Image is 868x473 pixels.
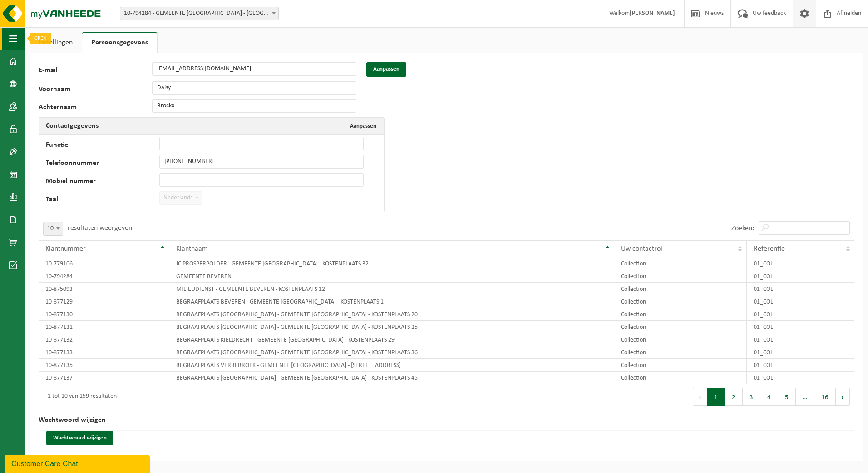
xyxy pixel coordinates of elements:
td: 01_COL [747,283,854,295]
td: 01_COL [747,372,854,384]
td: 01_COL [747,308,854,321]
span: 10 [44,222,63,235]
td: 01_COL [747,257,854,270]
td: 01_COL [747,346,854,359]
td: 10-779106 [39,257,169,270]
td: BEGRAAFPLAATS BEVEREN - GEMEENTE [GEOGRAPHIC_DATA] - KOSTENPLAATS 1 [169,295,614,308]
label: resultaten weergeven [68,224,132,232]
label: Zoeken: [731,225,754,232]
span: Klantnummer [45,245,86,252]
button: Aanpassen [343,118,383,134]
span: Klantnaam [176,245,208,252]
button: Next [836,388,850,406]
td: Collection [614,270,747,283]
td: JC PROSPERPOLDER - GEMEENTE [GEOGRAPHIC_DATA] - KOSTENPLAATS 32 [169,257,614,270]
button: Previous [693,388,707,406]
td: 01_COL [747,321,854,333]
label: Telefoonnummer [46,159,159,169]
td: 10-877129 [39,295,169,308]
span: … [796,388,814,406]
td: Collection [614,359,747,372]
td: BEGRAAFPLAATS [GEOGRAPHIC_DATA] - GEMEENTE [GEOGRAPHIC_DATA] - KOSTENPLAATS 25 [169,321,614,333]
td: 10-794284 [39,270,169,283]
td: 10-877137 [39,372,169,384]
td: 01_COL [747,270,854,283]
span: Aanpassen [350,123,376,129]
label: E-mail [39,67,152,77]
span: Nederlands [159,191,202,205]
strong: [PERSON_NAME] [630,10,675,17]
span: Nederlands [160,192,202,204]
label: Mobiel nummer [46,178,159,187]
td: 01_COL [747,295,854,308]
td: Collection [614,333,747,346]
td: Collection [614,257,747,270]
td: Collection [614,308,747,321]
td: 10-877132 [39,333,169,346]
td: BEGRAAFPLAATS [GEOGRAPHIC_DATA] - GEMEENTE [GEOGRAPHIC_DATA] - KOSTENPLAATS 20 [169,308,614,321]
label: Achternaam [39,104,152,113]
button: 16 [814,388,836,406]
input: E-mail [152,62,356,76]
label: Taal [46,196,159,205]
td: BEGRAAFPLAATS VERREBROEK - GEMEENTE [GEOGRAPHIC_DATA] - [STREET_ADDRESS] [169,359,614,372]
button: Wachtwoord wijzigen [46,431,113,445]
td: Collection [614,283,747,295]
td: 10-877131 [39,321,169,333]
a: Instellingen [30,32,82,53]
td: 01_COL [747,333,854,346]
td: 01_COL [747,359,854,372]
td: 10-877135 [39,359,169,372]
iframe: chat widget [5,453,152,473]
label: Functie [46,141,159,150]
div: 1 tot 10 van 159 resultaten [43,389,117,405]
button: Aanpassen [366,62,406,77]
button: 5 [778,388,796,406]
button: 4 [760,388,778,406]
span: Referentie [754,245,785,252]
td: BEGRAAFPLAATS [GEOGRAPHIC_DATA] - GEMEENTE [GEOGRAPHIC_DATA] - KOSTENPLAATS 36 [169,346,614,359]
button: 2 [725,388,743,406]
td: 10-875093 [39,283,169,295]
td: Collection [614,346,747,359]
h2: Contactgegevens [39,118,105,134]
td: BEGRAAFPLAATS KIELDRECHT - GEMEENTE [GEOGRAPHIC_DATA] - KOSTENPLAATS 29 [169,333,614,346]
span: 10-794284 - GEMEENTE BEVEREN - BEVEREN-WAAS [120,7,278,20]
td: Collection [614,295,747,308]
button: 3 [743,388,760,406]
a: Persoonsgegevens [82,32,157,53]
label: Voornaam [39,86,152,95]
td: Collection [614,372,747,384]
h2: Wachtwoord wijzigen [39,410,854,431]
td: MILIEUDIENST - GEMEENTE BEVEREN - KOSTENPLAATS 12 [169,283,614,295]
td: BEGRAAFPLAATS [GEOGRAPHIC_DATA] - GEMEENTE [GEOGRAPHIC_DATA] - KOSTENPLAATS 45 [169,372,614,384]
td: 10-877130 [39,308,169,321]
td: GEMEENTE BEVEREN [169,270,614,283]
td: Collection [614,321,747,333]
span: 10 [43,222,63,236]
span: Uw contactrol [621,245,662,252]
button: 1 [707,388,725,406]
td: 10-877133 [39,346,169,359]
span: 10-794284 - GEMEENTE BEVEREN - BEVEREN-WAAS [120,7,279,20]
